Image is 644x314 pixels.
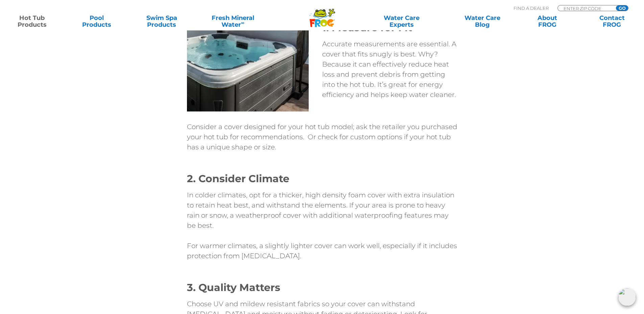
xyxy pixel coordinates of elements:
[618,288,636,306] img: openIcon
[587,15,637,28] a: ContactFROG
[616,5,628,11] input: GO
[187,241,457,261] p: For warmer climates, a slightly lighter cover can work well, especially if it includes protection...
[187,282,457,293] h1: 3. Quality Matters
[361,15,443,28] a: Water CareExperts
[457,15,507,28] a: Water CareBlog
[72,15,122,28] a: PoolProducts
[514,5,549,11] p: Find A Dealer
[187,190,457,231] p: In colder climates, opt for a thicker, high density foam cover with extra insulation to retain he...
[322,22,457,33] h1: 1. Measure for Fit
[187,122,457,152] p: Consider a cover designed for your hot tub model; ask the retailer you purchased your hot tub for...
[187,173,457,185] h1: 2. Consider Climate
[201,15,264,28] a: Fresh MineralWater∞
[522,15,572,28] a: AboutFROG
[7,15,57,28] a: Hot TubProducts
[322,39,457,100] p: Accurate measurements are essential. A cover that fits snugly is best. Why? Because it can effect...
[241,20,244,25] sup: ∞
[137,15,187,28] a: Swim SpaProducts
[563,5,609,11] input: Zip Code Form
